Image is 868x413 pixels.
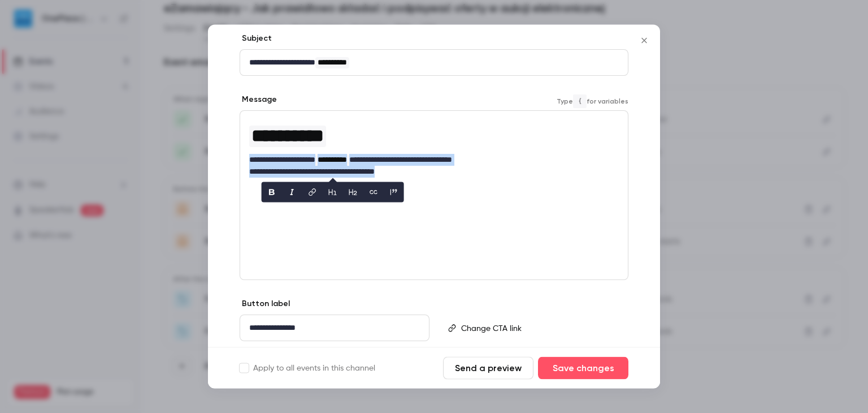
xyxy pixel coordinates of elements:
button: blockquote [385,183,403,201]
button: italic [283,183,301,201]
div: editor [240,111,628,185]
button: bold [263,183,281,201]
button: Close [633,29,656,52]
label: Apply to all events in this channel [240,363,375,374]
span: Type for variables [557,94,628,108]
div: editor [240,50,628,76]
code: { [573,94,587,108]
label: Button label [240,299,290,310]
button: link [303,183,322,201]
label: Message [240,94,277,106]
div: editor [240,316,429,341]
button: Send a preview [443,357,533,380]
button: Save changes [538,357,628,380]
div: editor [457,316,627,342]
label: Subject [240,33,272,45]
